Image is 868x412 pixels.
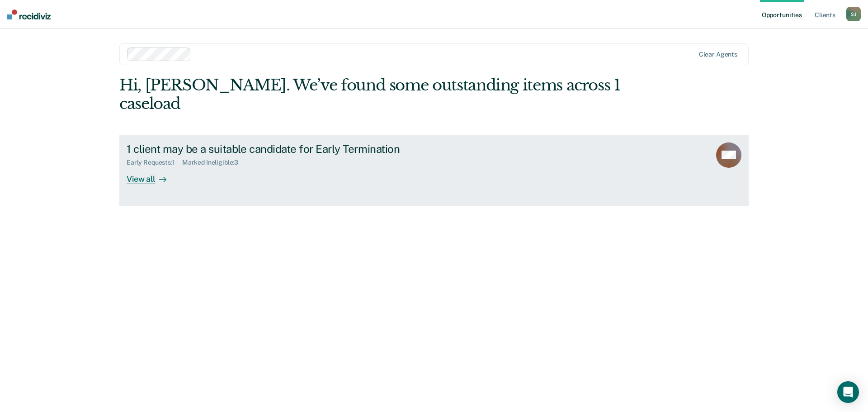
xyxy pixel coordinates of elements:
a: 1 client may be a suitable candidate for Early TerminationEarly Requests:1Marked Ineligible:3View... [119,135,749,206]
button: SJ [846,7,861,21]
div: Marked Ineligible : 3 [182,159,245,166]
div: Hi, [PERSON_NAME]. We’ve found some outstanding items across 1 caseload [119,76,623,113]
div: Clear agents [699,51,737,58]
div: Open Intercom Messenger [837,381,859,403]
div: Early Requests : 1 [127,159,182,166]
div: 1 client may be a suitable candidate for Early Termination [127,142,444,156]
div: S J [846,7,861,21]
div: View all [127,166,177,184]
img: Recidiviz [7,9,51,19]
